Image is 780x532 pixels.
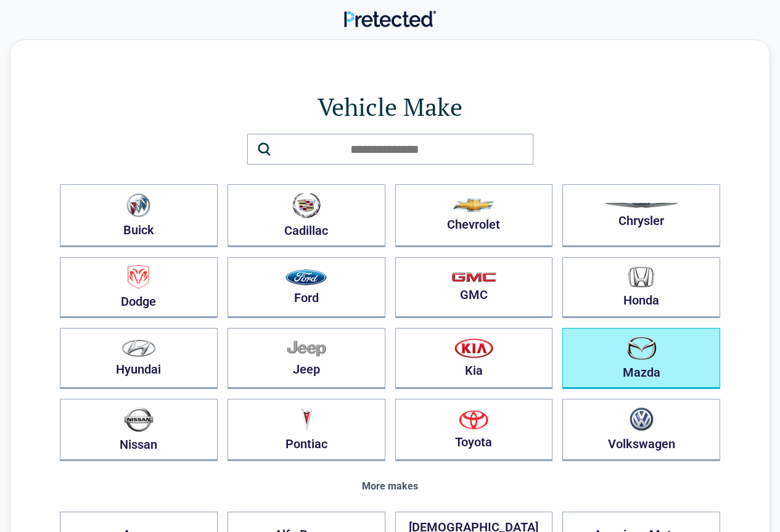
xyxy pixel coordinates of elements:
button: Kia [395,328,553,389]
button: Mazda [562,328,720,389]
div: More makes [60,481,720,492]
button: Chrysler [562,184,720,247]
button: Nissan [60,399,218,461]
button: Toyota [395,399,553,461]
button: Hyundai [60,328,218,389]
h1: Vehicle Make [60,89,720,124]
button: Buick [60,184,218,247]
button: Jeep [228,328,385,389]
button: GMC [395,257,553,318]
button: Volkswagen [562,399,720,461]
button: Chevrolet [395,184,553,247]
button: Dodge [60,257,218,318]
button: Honda [562,257,720,318]
button: Pontiac [228,399,385,461]
button: Cadillac [228,184,385,247]
button: Ford [228,257,385,318]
